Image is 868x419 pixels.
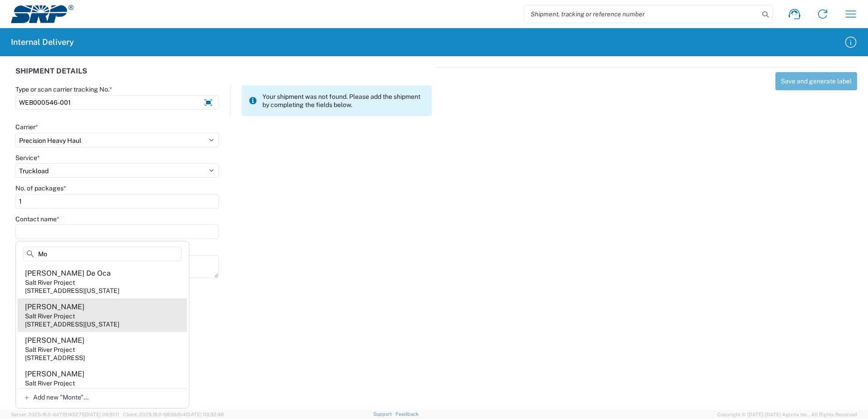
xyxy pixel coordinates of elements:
div: Salt River Project [25,346,75,354]
span: [DATE] 09:51:11 [85,412,119,417]
div: [STREET_ADDRESS][US_STATE] [25,320,119,328]
div: [PERSON_NAME] [25,369,84,379]
div: [STREET_ADDRESS][US_STATE] [25,387,119,395]
span: Copyright © [DATE]-[DATE] Agistix Inc., All Rights Reserved [717,410,857,419]
a: Feedback [395,411,419,417]
h2: Internal Delivery [11,37,74,48]
img: srp [11,5,74,23]
div: [STREET_ADDRESS][US_STATE] [25,287,119,295]
div: [STREET_ADDRESS] [25,354,85,362]
div: SHIPMENT DETAILS [15,67,432,85]
div: Salt River Project [25,278,75,287]
label: Service [15,154,40,162]
input: Shipment, tracking or reference number [524,5,759,23]
label: Type or scan carrier tracking No. [15,85,112,93]
div: [PERSON_NAME] [25,336,84,346]
span: Client: 2025.18.0-9839db4 [123,412,224,417]
div: [PERSON_NAME] De Oca [25,268,111,278]
div: Salt River Project [25,312,75,320]
label: No. of packages [15,184,66,192]
div: [PERSON_NAME] [25,302,84,312]
span: Add new "Monte"... [33,393,89,401]
label: Contact name [15,215,59,223]
span: Your shipment was not found. Please add the shipment by completing the fields below. [262,93,424,109]
a: Support [373,411,396,417]
span: Server: 2025.18.0-dd719145275 [11,412,119,417]
div: Salt River Project [25,379,75,387]
label: Carrier [15,123,38,131]
span: [DATE] 09:32:48 [186,412,224,417]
